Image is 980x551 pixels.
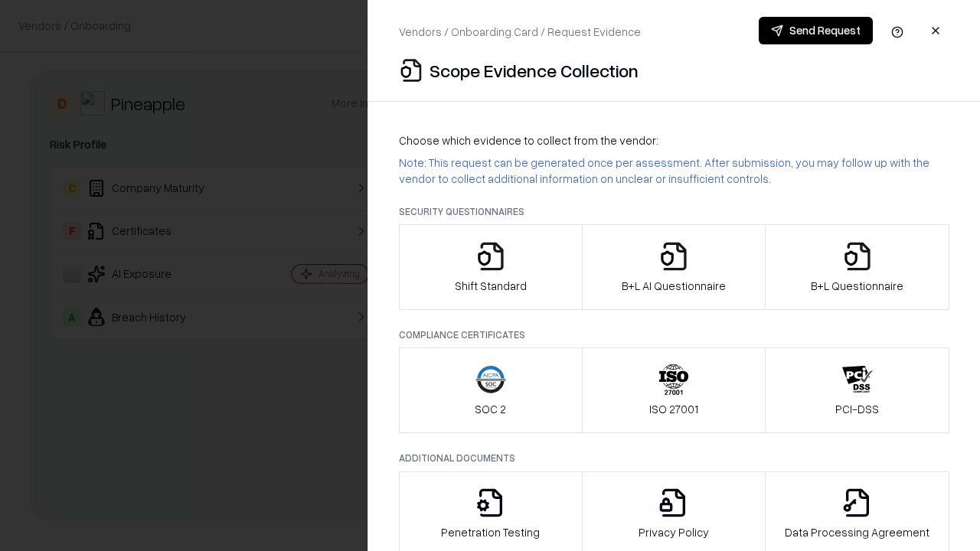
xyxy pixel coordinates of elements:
button: Shift Standard [399,224,583,310]
p: Scope Evidence Collection [430,58,639,83]
p: Compliance Certificates [399,328,949,341]
button: SOC 2 [399,347,583,433]
p: Vendors / Onboarding Card / Request Evidence [399,24,641,40]
p: Note: This request can be generated once per assessment. After submission, you may follow up with... [399,155,949,187]
p: ISO 27001 [649,401,698,417]
button: ISO 27001 [582,347,766,433]
p: Shift Standard [455,278,527,294]
p: Privacy Policy [639,524,709,540]
p: Security Questionnaires [399,205,949,218]
button: B+L AI Questionnaire [582,224,766,310]
button: Send Request [759,17,873,44]
p: B+L Questionnaire [811,278,903,294]
p: Choose which evidence to collect from the vendor: [399,132,949,148]
p: Data Processing Agreement [785,524,929,540]
p: SOC 2 [475,401,506,417]
p: Penetration Testing [441,524,540,540]
p: PCI-DSS [835,401,879,417]
p: Additional Documents [399,452,949,465]
button: B+L Questionnaire [765,224,949,310]
button: PCI-DSS [765,347,949,433]
p: B+L AI Questionnaire [622,278,726,294]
